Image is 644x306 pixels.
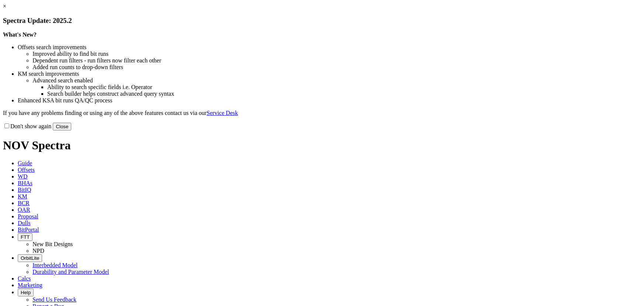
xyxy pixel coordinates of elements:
[32,77,641,84] li: Advanced search enabled
[18,173,28,180] span: WD
[3,139,641,152] h1: NOV Spectra
[18,200,30,206] span: BCR
[18,220,31,226] span: Dulls
[21,290,31,295] span: Help
[21,255,39,261] span: OrbitLite
[32,296,76,303] a: Send Us Feedback
[18,44,641,51] li: Offsets search improvements
[3,31,37,38] strong: What's New?
[47,84,641,91] li: Ability to search specific fields i.e. Operator
[32,64,641,71] li: Added run counts to drop-down filters
[32,269,109,275] a: Durability and Parameter Model
[3,110,641,116] p: If you have any problems finding or using any of the above features contact us via our
[18,160,32,166] span: Guide
[18,193,27,200] span: KM
[3,17,641,25] h3: Spectra Update: 2025.2
[207,110,238,116] a: Service Desk
[21,234,30,240] span: FTT
[47,91,641,97] li: Search builder helps construct advanced query syntax
[18,97,641,104] li: Enhanced KSA bit runs QA/QC process
[32,51,641,57] li: Improved ability to find bit runs
[18,167,35,173] span: Offsets
[32,241,73,247] a: New Bit Designs
[32,57,641,64] li: Dependent run filters - run filters now filter each other
[18,71,641,77] li: KM search improvements
[18,207,30,213] span: OAR
[3,123,51,129] label: Don't show again
[32,262,78,268] a: Interbedded Model
[4,123,9,128] input: Don't show again
[32,248,44,254] a: NPD
[18,227,39,233] span: BitPortal
[18,187,31,193] span: BitIQ
[18,180,32,186] span: BHAs
[18,213,38,220] span: Proposal
[18,275,31,282] span: Calcs
[18,282,42,288] span: Marketing
[53,123,71,130] button: Close
[3,3,6,9] a: ×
